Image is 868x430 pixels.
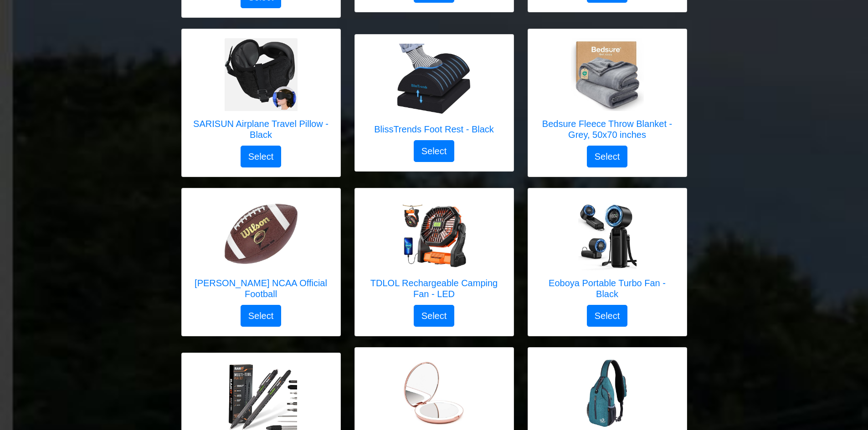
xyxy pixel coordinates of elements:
img: SARISUN Airplane Travel Pillow - Black [225,38,298,111]
button: Select [587,146,628,167]
a: SARISUN Airplane Travel Pillow - Black SARISUN Airplane Travel Pillow - Black [191,38,331,146]
a: Bedsure Fleece Throw Blanket - Grey, 50x70 inches Bedsure Fleece Throw Blanket - Grey, 50x70 inches [537,38,678,146]
a: TDLOL Rechargeable Camping Fan - LED TDLOL Rechargeable Camping Fan - LED [364,197,504,305]
img: Bedsure Fleece Throw Blanket - Grey, 50x70 inches [571,38,644,111]
img: WATERFLY Crossbody Sling Backpack - Teal Blue [571,357,644,430]
button: Select [241,305,282,327]
a: Eoboya Portable Turbo Fan - Black Eoboya Portable Turbo Fan - Black [537,197,678,305]
h5: SARISUN Airplane Travel Pillow - Black [191,118,331,140]
img: Fancii LED Travel Makeup Mirror - Rose Gold [398,357,471,430]
button: Select [587,305,628,327]
h5: [PERSON_NAME] NCAA Official Football [191,278,331,299]
button: Select [241,146,282,167]
h5: TDLOL Rechargeable Camping Fan - LED [364,278,504,299]
button: Select [414,305,455,327]
h5: Bedsure Fleece Throw Blanket - Grey, 50x70 inches [537,118,678,140]
img: Eoboya Portable Turbo Fan - Black [571,197,644,270]
img: WILSON NCAA Official Football [225,197,298,270]
img: TDLOL Rechargeable Camping Fan - LED [398,197,471,270]
a: BlissTrends Foot Rest - Black BlissTrends Foot Rest - Black [374,44,494,140]
h5: BlissTrends Foot Rest - Black [374,124,494,135]
button: Select [414,140,455,162]
h5: Eoboya Portable Turbo Fan - Black [537,278,678,299]
a: WILSON NCAA Official Football [PERSON_NAME] NCAA Official Football [191,197,331,305]
img: BlissTrends Foot Rest - Black [397,44,470,116]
